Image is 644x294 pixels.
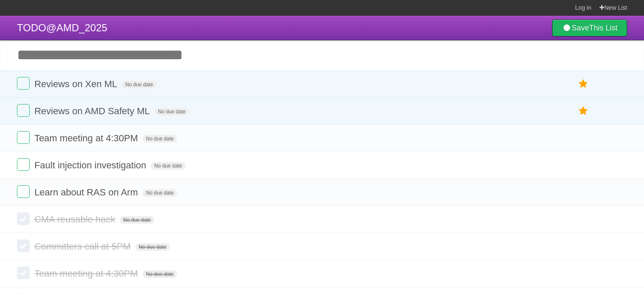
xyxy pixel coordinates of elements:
span: Team meeting at 4:30PM [34,268,140,279]
span: Fault injection investigation [34,160,148,170]
span: TODO@AMD_2025 [17,22,107,33]
label: Done [17,239,30,252]
span: No due date [135,243,170,251]
label: Done [17,267,30,279]
span: No due date [155,108,189,115]
label: Star task [575,104,591,118]
a: SaveThis List [552,19,627,36]
label: Done [17,185,30,198]
span: Reviews on Xen ML [34,79,119,89]
label: Done [17,77,30,90]
span: No due date [143,135,177,143]
span: Committers call at 5PM [34,241,133,252]
span: No due date [151,162,185,170]
span: No due date [143,270,177,278]
span: CMA reusable hack [34,214,117,225]
label: Done [17,158,30,171]
span: Reviews on AMD Safety ML [34,106,152,116]
span: Team meeting at 4:30PM [34,133,140,143]
span: No due date [143,189,177,197]
span: No due date [122,81,156,88]
label: Done [17,212,30,225]
b: This List [589,24,617,32]
label: Done [17,131,30,144]
label: Star task [575,77,591,91]
span: Learn about RAS on Arm [34,187,140,198]
span: No due date [120,216,154,224]
label: Done [17,104,30,117]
